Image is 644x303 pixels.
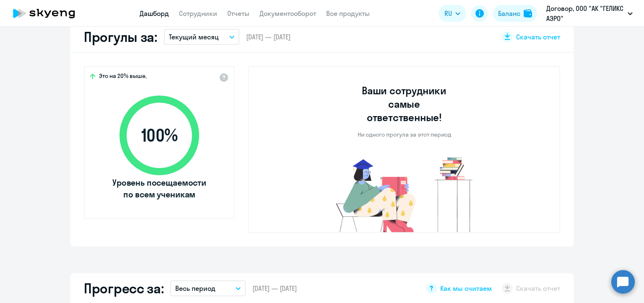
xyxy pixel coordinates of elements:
[542,3,637,23] button: Договор, ООО "АК "ГЕЛИКС АЭРО"
[444,8,452,18] span: RU
[175,283,216,293] p: Весь период
[227,9,249,18] a: Отчеты
[140,9,169,18] a: Дашборд
[164,29,239,45] button: Текущий месяц
[111,125,208,145] span: 100 %
[84,28,157,45] h2: Прогулы за:
[320,155,488,232] img: no-truants
[260,9,316,18] a: Документооборот
[99,72,147,82] span: Это на 20% выше,
[498,8,520,18] div: Баланс
[440,284,492,293] span: Как мы считаем
[179,9,217,18] a: Сотрудники
[351,84,458,124] h3: Ваши сотрудники самые ответственные!
[169,32,219,42] p: Текущий месяц
[524,9,532,18] img: balance
[493,5,537,22] button: Балансbalance
[170,280,246,296] button: Весь период
[439,5,466,22] button: RU
[546,3,624,23] p: Договор, ООО "АК "ГЕЛИКС АЭРО"
[111,177,208,200] span: Уровень посещаемости по всем ученикам
[252,284,297,293] span: [DATE] — [DATE]
[84,280,164,297] h2: Прогресс за:
[516,32,560,41] span: Скачать отчет
[358,131,451,138] p: Ни одного прогула за этот период
[326,9,370,18] a: Все продукты
[246,32,291,41] span: [DATE] — [DATE]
